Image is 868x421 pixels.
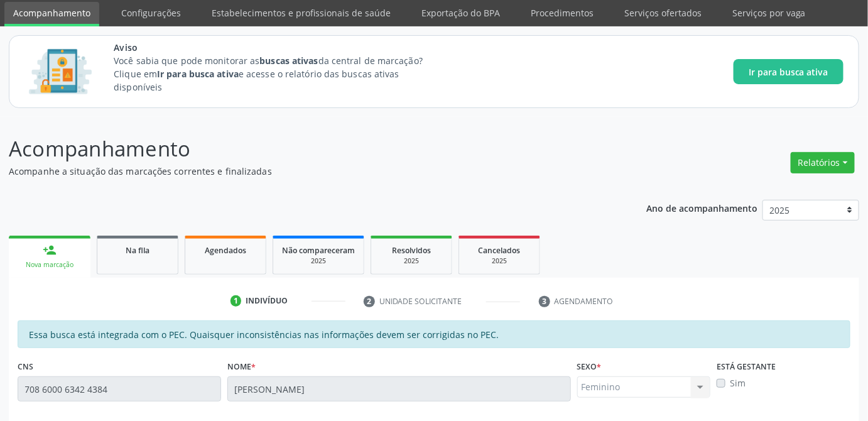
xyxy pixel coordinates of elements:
label: CNS [18,357,33,376]
a: Serviços por vaga [724,2,815,24]
div: 1 [231,295,242,307]
span: Agendados [205,245,246,256]
div: Essa busca está integrada com o PEC. Quaisquer inconsistências nas informações devem ser corrigid... [18,320,850,348]
p: Acompanhamento [9,133,604,165]
strong: Ir para busca ativa [157,68,239,80]
span: Na fila [126,245,149,256]
a: Serviços ofertados [616,2,710,24]
span: Cancelados [479,245,521,256]
img: Imagem de CalloutCard [24,43,96,100]
div: Indivíduo [246,295,288,307]
p: Ano de acompanhamento [647,200,758,216]
div: 2025 [380,256,443,266]
p: Você sabia que pode monitorar as da central de marcação? Clique em e acesse o relatório das busca... [114,54,446,94]
label: Sim [730,376,746,390]
label: Sexo [577,357,602,376]
strong: buscas ativas [259,55,318,67]
span: Resolvidos [392,245,431,256]
a: Procedimentos [522,2,602,24]
label: Está gestante [717,357,776,376]
span: Ir para busca ativa [749,65,828,79]
label: Nome [227,357,256,376]
div: Nova marcação [18,260,82,270]
div: person_add [43,243,57,257]
a: Estabelecimentos e profissionais de saúde [203,2,399,24]
p: Acompanhe a situação das marcações correntes e finalizadas [9,165,604,178]
div: 2025 [282,256,355,266]
a: Configurações [112,2,190,24]
button: Ir para busca ativa [734,59,844,84]
a: Exportação do BPA [413,2,509,24]
a: Acompanhamento [4,2,99,26]
span: Não compareceram [282,245,355,256]
button: Relatórios [791,152,855,173]
div: 2025 [468,256,531,266]
span: Aviso [114,41,446,54]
